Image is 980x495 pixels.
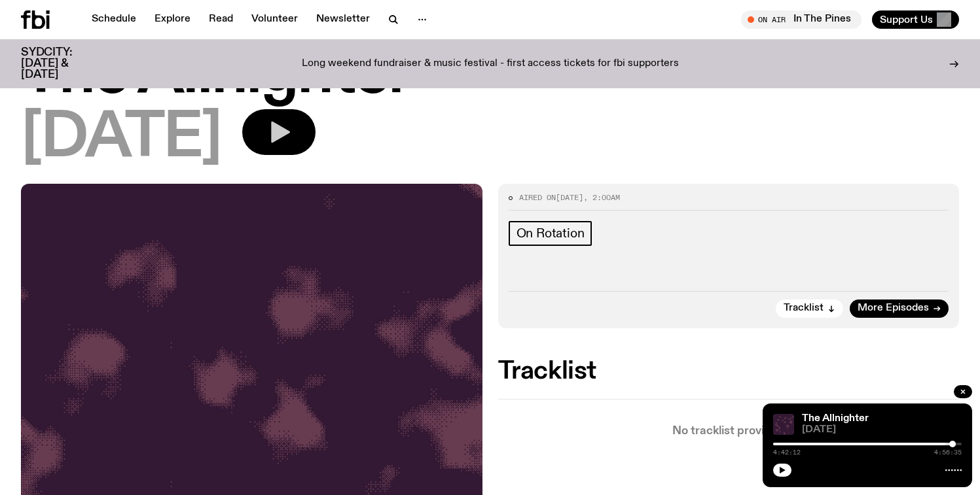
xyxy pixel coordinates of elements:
span: Tracklist [784,303,824,313]
span: [DATE] [802,425,962,435]
span: 4:56:35 [934,449,962,456]
a: Volunteer [244,10,306,29]
span: More Episodes [858,303,929,313]
a: Explore [147,10,198,29]
a: More Episodes [850,299,949,318]
span: On Rotation [517,226,585,241]
h3: SYDCITY: [DATE] & [DATE] [21,47,105,80]
p: No tracklist provided [498,426,960,437]
span: [DATE] [21,109,221,168]
a: On Rotation [509,221,592,246]
button: Support Us [872,10,959,29]
span: [DATE] [556,192,583,203]
span: 4:42:12 [773,449,801,456]
span: , 2:00am [583,192,620,203]
span: Aired on [519,192,556,203]
a: Newsletter [308,10,378,29]
a: Schedule [84,10,144,29]
h2: Tracklist [498,360,960,383]
p: Long weekend fundraiser & music festival - first access tickets for fbi supporters [302,58,679,70]
a: Read [201,10,241,29]
span: Support Us [880,14,933,26]
button: Tracklist [776,299,843,318]
button: On AirIn The Pines [741,10,862,29]
a: The Allnighter [802,413,869,424]
h1: The Allnighter [21,45,959,104]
